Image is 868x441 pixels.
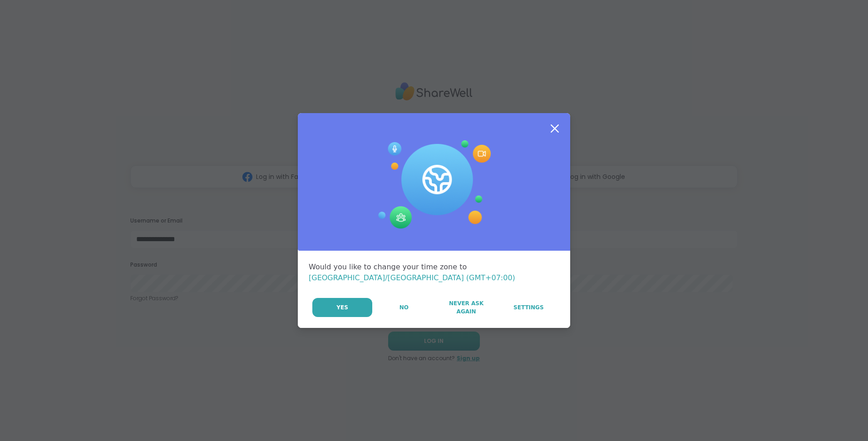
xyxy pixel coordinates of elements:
[373,298,434,317] button: No
[435,298,497,317] button: Never Ask Again
[309,262,559,283] div: Would you like to change your time zone to
[498,298,559,317] a: Settings
[513,303,544,312] span: Settings
[440,299,492,316] span: Never Ask Again
[399,303,409,312] span: No
[312,298,372,317] button: Yes
[309,273,515,282] span: [GEOGRAPHIC_DATA]/[GEOGRAPHIC_DATA] (GMT+07:00)
[377,140,491,229] img: Session Experience
[336,303,348,312] span: Yes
